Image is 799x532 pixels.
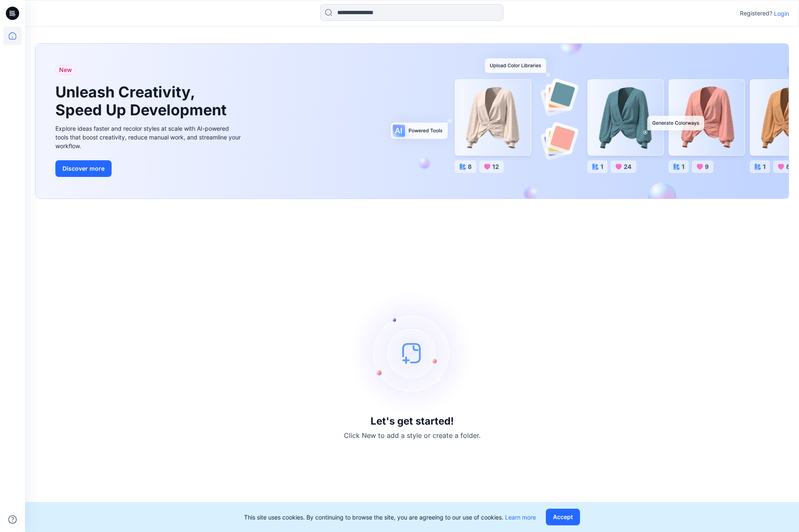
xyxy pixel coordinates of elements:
[55,83,230,119] h1: Unleash Creativity, Speed Up Development
[546,509,580,525] button: Accept
[55,160,243,177] a: Discover more
[740,8,772,18] p: Registered?
[774,9,789,18] p: Login
[350,291,475,415] img: empty-state-image.svg
[59,65,72,75] span: New
[505,514,536,521] a: Learn more
[55,160,112,177] button: Discover more
[344,430,480,440] p: Click New to add a style or create a folder.
[244,513,536,522] p: This site uses cookies. By continuing to browse the site, you are agreeing to our use of cookies.
[371,415,454,427] h3: Let's get started!
[55,124,243,150] div: Explore ideas faster and recolor styles at scale with AI-powered tools that boost creativity, red...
